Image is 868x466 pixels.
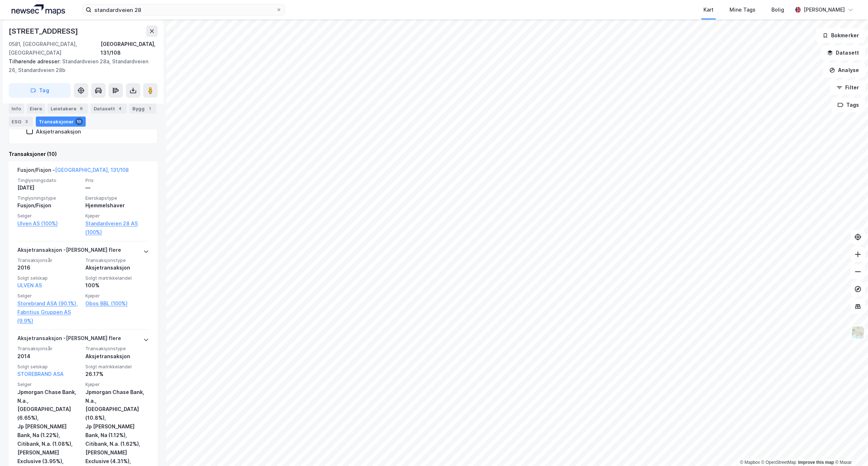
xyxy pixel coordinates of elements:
[17,166,129,177] div: Fusjon/Fisjon -
[17,219,81,228] a: Ulven AS (100%)
[17,299,81,308] a: Storebrand ASA (90.1%),
[85,388,149,423] div: Jpmorgan Chase Bank, N.a., [GEOGRAPHIC_DATA] (10.8%),
[85,177,149,183] span: Pris
[85,281,149,290] div: 100%
[17,371,64,377] a: STOREBRAND ASA
[9,116,33,127] div: ESG
[85,381,149,387] span: Kjøper
[85,448,149,466] div: [PERSON_NAME] Exclusive (4.31%),
[85,201,149,210] div: Hjemmelshaver
[17,440,81,448] div: Citibank, N.a. (1.08%),
[9,103,24,114] div: Info
[85,195,149,201] span: Eierskapstype
[832,431,868,466] div: Kontrollprogram for chat
[17,308,81,325] a: Fabritius Gruppen AS (9.9%)
[771,5,784,14] div: Bolig
[17,201,81,210] div: Fusjon/Fisjon
[9,25,80,37] div: [STREET_ADDRESS]
[17,246,121,257] div: Aksjetransaksjon - [PERSON_NAME] flere
[17,282,42,288] a: ULVEN AS
[101,40,158,57] div: [GEOGRAPHIC_DATA], 131/108
[85,352,149,361] div: Aksjetransaksjon
[761,460,796,465] a: OpenStreetMap
[703,5,714,14] div: Kart
[17,293,81,299] span: Selger
[17,364,81,370] span: Solgt selskap
[9,57,152,75] div: Standardveien 28a, Standardveien 26, Standardveien 28b
[17,177,81,183] span: Tinglysningsdato
[48,103,88,114] div: Leietakere
[17,257,81,263] span: Transaksjonsår
[17,381,81,387] span: Selger
[85,364,149,370] span: Solgt matrikkelandel
[91,103,127,114] div: Datasett
[804,5,845,14] div: [PERSON_NAME]
[85,440,149,448] div: Citibank, N.a. (1.62%),
[85,263,149,272] div: Aksjetransaksjon
[9,83,71,98] button: Tag
[831,98,865,112] button: Tags
[17,448,81,466] div: [PERSON_NAME] Exclusive (3.95%),
[816,28,865,43] button: Bokmerker
[740,460,760,465] a: Mapbox
[17,275,81,281] span: Solgt selskap
[9,58,62,64] span: Tilhørende adresser:
[85,370,149,378] div: 26.17%
[9,150,158,158] div: Transaksjoner (10)
[55,167,129,173] a: [GEOGRAPHIC_DATA], 131/108
[36,116,86,127] div: Transaksjoner
[85,213,149,219] span: Kjøper
[85,275,149,281] span: Solgt matrikkelandel
[85,422,149,440] div: Jp [PERSON_NAME] Bank, Na (1.12%),
[85,299,149,308] a: Obos BBL (100%)
[27,103,45,114] div: Eiere
[9,40,101,57] div: 0581, [GEOGRAPHIC_DATA], [GEOGRAPHIC_DATA]
[85,346,149,352] span: Transaksjonstype
[12,4,65,15] img: logo.a4113a55bc3d86da70a041830d287a7e.svg
[832,431,868,466] iframe: Chat Widget
[85,293,149,299] span: Kjøper
[146,105,153,112] div: 1
[823,63,865,77] button: Analyse
[821,46,865,60] button: Datasett
[129,103,156,114] div: Bygg
[75,118,83,125] div: 10
[851,326,865,339] img: Z
[23,118,30,125] div: 3
[798,460,834,465] a: Improve this map
[17,346,81,352] span: Transaksjonsår
[830,80,865,95] button: Filter
[85,219,149,237] a: Standardveien 28 AS (100%)
[17,213,81,219] span: Selger
[36,128,81,135] div: Aksjetransaksjon
[116,105,124,112] div: 4
[17,422,81,440] div: Jp [PERSON_NAME] Bank, Na (1.22%),
[17,183,81,192] div: [DATE]
[92,4,276,15] input: Søk på adresse, matrikkel, gårdeiere, leietakere eller personer
[17,388,81,423] div: Jpmorgan Chase Bank, N.a., [GEOGRAPHIC_DATA] (6.65%),
[17,352,81,361] div: 2014
[85,257,149,263] span: Transaksjonstype
[17,263,81,272] div: 2016
[85,183,149,192] div: —
[17,334,121,346] div: Aksjetransaksjon - [PERSON_NAME] flere
[729,5,756,14] div: Mine Tags
[17,195,81,201] span: Tinglysningstype
[78,105,85,112] div: 6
